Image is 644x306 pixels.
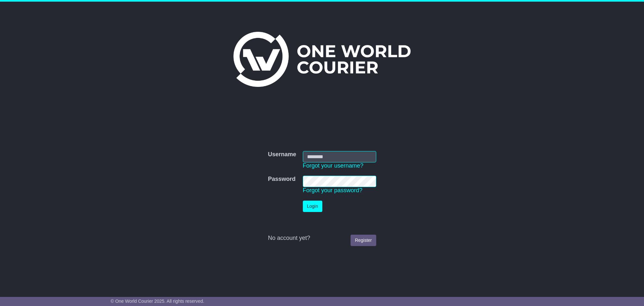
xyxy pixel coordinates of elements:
label: Password [268,176,295,183]
button: Login [303,201,322,212]
a: Forgot your password? [303,187,363,194]
a: Forgot your username? [303,162,364,169]
img: One World [233,32,411,87]
label: Username [268,151,296,158]
div: No account yet? [268,235,376,242]
span: © One World Courier 2025. All rights reserved. [111,299,204,304]
a: Register [351,235,376,246]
